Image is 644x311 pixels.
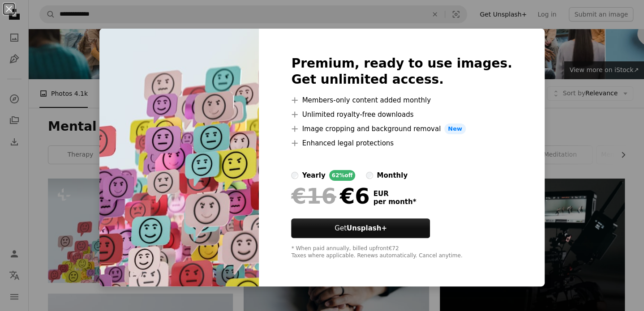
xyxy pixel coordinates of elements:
[291,138,512,149] li: Enhanced legal protections
[291,172,298,179] input: yearly62%off
[291,55,512,88] h2: Premium, ready to use images. Get unlimited access.
[291,184,369,208] div: €6
[291,124,512,134] li: Image cropping and background removal
[377,170,408,181] div: monthly
[444,124,466,134] span: New
[291,245,512,260] div: * When paid annually, billed upfront €72 Taxes where applicable. Renews automatically. Cancel any...
[291,218,430,238] button: GetUnsplash+
[99,29,259,286] img: premium_photo-1683865775849-b958669dca26
[291,95,512,106] li: Members-only content added monthly
[291,109,512,120] li: Unlimited royalty-free downloads
[366,172,373,179] input: monthly
[329,170,356,181] div: 62% off
[373,190,416,198] span: EUR
[302,170,325,181] div: yearly
[291,184,336,208] span: €16
[347,224,387,232] strong: Unsplash+
[373,198,416,206] span: per month *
